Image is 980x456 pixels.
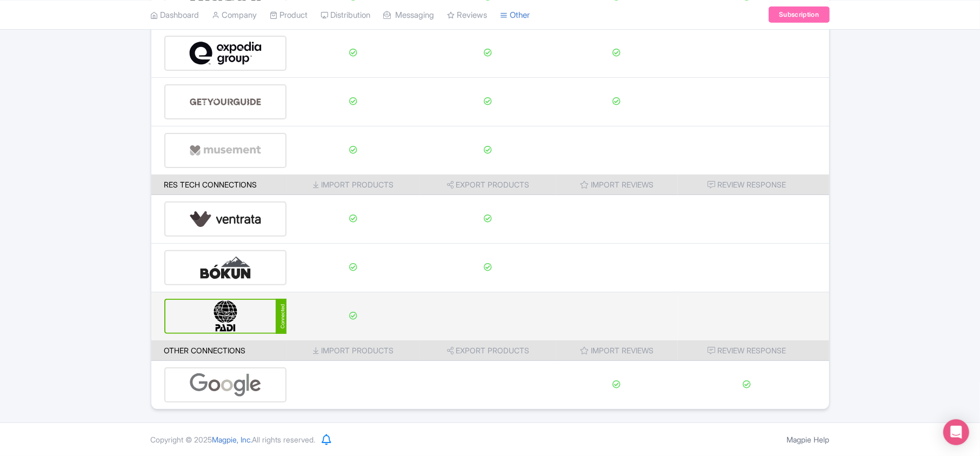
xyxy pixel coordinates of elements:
th: Import Products [286,175,420,195]
div: Connected [276,299,286,334]
img: google-96de159c2084212d3cdd3c2fb262314c.svg [189,368,262,401]
a: Subscription [769,6,829,23]
th: Export Products [420,175,556,195]
th: Export Products [420,340,556,361]
div: Open Intercom Messenger [943,419,969,445]
a: Magpie Help [787,435,830,444]
span: Magpie, Inc. [212,435,252,444]
img: ventrata-b8ee9d388f52bb9ce077e58fa33de912.svg [189,203,262,236]
img: musement-dad6797fd076d4ac540800b229e01643.svg [189,134,262,167]
th: Import Reviews [556,175,678,195]
img: get_your_guide-5a6366678479520ec94e3f9d2b9f304b.svg [189,85,262,118]
th: Other Connections [151,340,287,361]
img: padi-d8839556b6cfbd2c30d3e47ef5cc6c4e.svg [189,300,262,333]
img: bokun-9d666bd0d1b458dbc8a9c3d52590ba5a.svg [189,251,262,284]
th: Import Products [286,340,420,361]
th: Review Response [678,340,829,361]
th: Res Tech Connections [151,175,287,195]
th: Review Response [678,175,829,195]
th: Import Reviews [556,340,678,361]
a: Connected [164,299,287,334]
div: Copyright © 2025 All rights reserved. [144,434,322,445]
img: expedia-9e2f273c8342058d41d2cc231867de8b.svg [189,37,262,70]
